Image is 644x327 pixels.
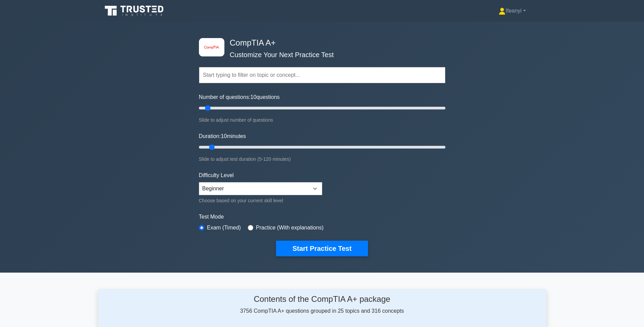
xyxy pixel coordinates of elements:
button: Start Practice Test [276,241,368,256]
label: Number of questions: questions [199,93,280,101]
div: Slide to adjust number of questions [199,116,445,124]
h4: Contents of the CompTIA A+ package [162,294,482,304]
label: Exam (Timed) [207,224,241,232]
label: Duration: minutes [199,132,246,140]
label: Practice (With explanations) [256,224,324,232]
a: Ifeanyi [482,4,542,18]
span: 10 [251,94,257,100]
label: Test Mode [199,213,445,221]
span: 10 [221,133,227,139]
div: Choose based on your current skill level [199,196,322,205]
div: 3756 CompTIA A+ questions grouped in 25 topics and 316 concepts [162,294,482,315]
div: Slide to adjust test duration (5-120 minutes) [199,155,445,163]
label: Difficulty Level [199,171,234,179]
h4: CompTIA A+ [227,38,412,48]
input: Start typing to filter on topic or concept... [199,67,445,83]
